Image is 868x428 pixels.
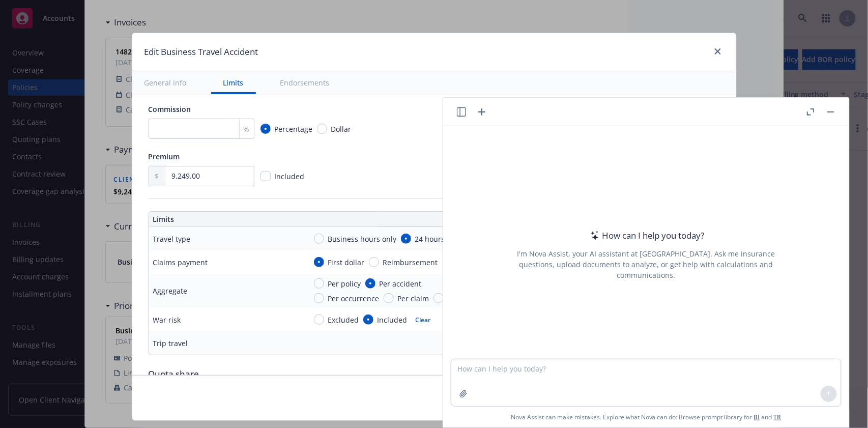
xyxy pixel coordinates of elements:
input: Per policy [314,278,324,289]
span: Dollar [331,124,352,134]
span: Per accident [380,278,422,289]
div: War risk [153,315,181,325]
input: Percentage [261,124,271,134]
span: Included [378,315,408,325]
span: Excluded [328,315,359,325]
input: Excluded [314,315,324,325]
input: Per claim [384,293,394,303]
button: General info [132,71,199,94]
span: Per occurrence [328,293,380,304]
button: Endorsements [268,71,342,94]
input: 24 hours [401,234,411,244]
input: Business hours only [314,234,324,244]
div: Claims payment [153,257,208,268]
span: Per claim [398,293,429,304]
span: First dollar [328,257,365,268]
input: First dollar [314,257,324,267]
button: Limits [211,71,256,94]
input: Per accident [365,278,375,289]
h1: Edit Business Travel Accident [144,45,258,59]
span: Percentage [275,124,313,134]
input: Dollar [317,124,327,134]
th: Amount [440,212,719,227]
button: Clear [440,255,468,269]
span: % [244,124,250,134]
div: Trip travel [153,338,188,349]
a: BI [754,413,760,421]
button: Clear [410,312,437,327]
div: Travel type [153,234,191,244]
input: 0.00 [165,166,253,186]
input: Reimbursement [369,257,379,267]
span: Nova Assist can make mistakes. Explore what Nova can do: Browse prompt library for and [447,407,845,427]
div: How can I help you today? [588,229,705,242]
span: Commission [149,104,191,114]
div: Aggregate [153,286,188,296]
span: Included [275,172,305,181]
span: Business hours only [328,234,397,244]
div: Quota share [149,367,720,381]
input: Included [363,315,373,325]
a: TR [774,413,782,421]
th: Limits [149,212,377,227]
span: Premium [149,152,180,161]
input: Per occurrence [314,293,324,303]
input: Annual [433,293,444,303]
span: Reimbursement [383,257,438,268]
div: I'm Nova Assist, your AI assistant at [GEOGRAPHIC_DATA]. Ask me insurance questions, upload docum... [503,248,789,280]
span: 24 hours [415,234,445,244]
span: Per policy [328,278,361,289]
